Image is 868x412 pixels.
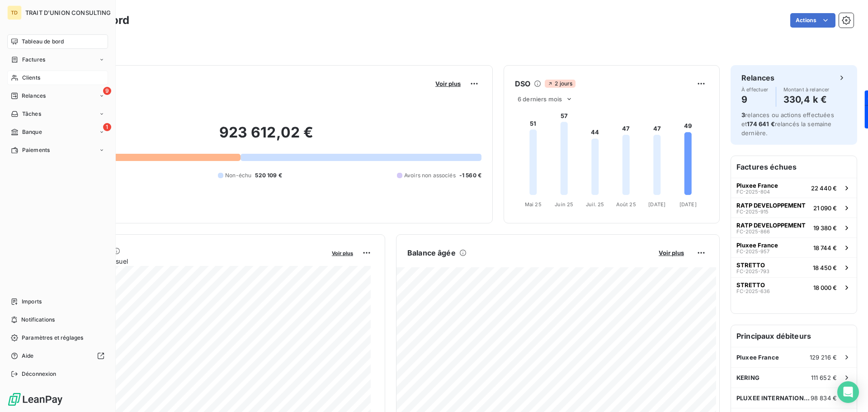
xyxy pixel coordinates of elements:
h6: Balance âgée [407,247,456,258]
span: PLUXEE INTERNATIONAL [736,394,811,402]
h2: 923 612,02 € [51,123,481,151]
span: Paiements [22,146,50,154]
img: Logo LeanPay [7,392,63,407]
span: À effectuer [741,87,769,92]
span: Banque [22,128,42,136]
span: TRAIT D'UNION CONSULTING [25,9,111,16]
span: 22 440 € [811,185,837,192]
span: 174 641 € [747,120,774,128]
h6: Relances [741,72,774,83]
span: FC-2025-915 [736,209,769,214]
span: 98 834 € [811,394,837,402]
span: STRETTO [736,281,765,289]
button: Pluxee FranceFC-2025-80422 440 € [731,178,857,198]
span: FC-2025-866 [736,229,770,234]
span: FC-2025-957 [736,249,769,254]
tspan: [DATE] [679,201,697,208]
span: Chiffre d'affaires mensuel [51,256,325,266]
tspan: Juil. 25 [586,201,604,208]
button: RATP DEVELOPPEMENTFC-2025-91521 090 € [731,198,857,218]
tspan: Mai 25 [525,201,542,208]
span: 19 380 € [813,224,837,232]
h6: DSO [515,78,530,89]
h6: Factures échues [731,156,857,178]
span: Voir plus [435,80,461,87]
span: relances ou actions effectuées et relancés la semaine dernière. [741,111,834,137]
span: Notifications [21,316,55,324]
span: Paramètres et réglages [22,334,83,342]
span: Tâches [22,110,41,118]
span: 18 450 € [813,264,837,271]
span: 129 216 € [810,354,837,361]
span: 18 000 € [813,284,837,291]
button: Voir plus [433,80,463,88]
span: Déconnexion [22,370,57,378]
span: -1 560 € [459,171,481,180]
span: FC-2025-636 [736,289,770,294]
h4: 330,4 k € [783,92,830,107]
span: Tableau de bord [22,38,64,46]
a: Aide [7,349,108,363]
span: FC-2025-793 [736,269,769,274]
span: Clients [22,74,40,82]
span: Voir plus [332,250,353,256]
span: Relances [22,92,46,100]
span: Factures [22,56,45,64]
h4: 9 [741,92,769,107]
span: Voir plus [659,249,684,256]
h6: Principaux débiteurs [731,325,857,347]
span: 21 090 € [813,204,837,212]
button: STRETTOFC-2025-63618 000 € [731,277,857,297]
span: 18 744 € [813,244,837,251]
button: STRETTOFC-2025-79318 450 € [731,257,857,277]
span: 9 [103,87,111,95]
button: Actions [790,13,835,28]
button: Voir plus [656,249,687,257]
span: Non-échu [225,171,251,180]
span: 6 derniers mois [518,95,562,103]
span: 1 [103,123,111,131]
button: Pluxee FranceFC-2025-95718 744 € [731,237,857,257]
span: Avoirs non associés [404,171,456,180]
span: FC-2025-804 [736,189,770,194]
span: 520 109 € [255,171,282,180]
span: RATP DEVELOPPEMENT [736,202,806,209]
span: 3 [741,111,745,118]
span: Pluxee France [736,242,778,249]
span: KERING [736,374,759,381]
tspan: Juin 25 [555,201,573,208]
div: Open Intercom Messenger [837,381,859,403]
span: 2 jours [545,80,575,88]
span: Pluxee France [736,354,779,361]
span: Pluxee France [736,182,778,189]
tspan: [DATE] [648,201,665,208]
button: Voir plus [329,249,356,257]
span: Aide [22,352,34,360]
button: RATP DEVELOPPEMENTFC-2025-86619 380 € [731,218,857,237]
span: Imports [22,298,42,306]
tspan: Août 25 [616,201,636,208]
div: TD [7,5,22,20]
span: Montant à relancer [783,87,830,92]
span: 111 652 € [811,374,837,381]
span: STRETTO [736,261,765,269]
span: RATP DEVELOPPEMENT [736,222,806,229]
